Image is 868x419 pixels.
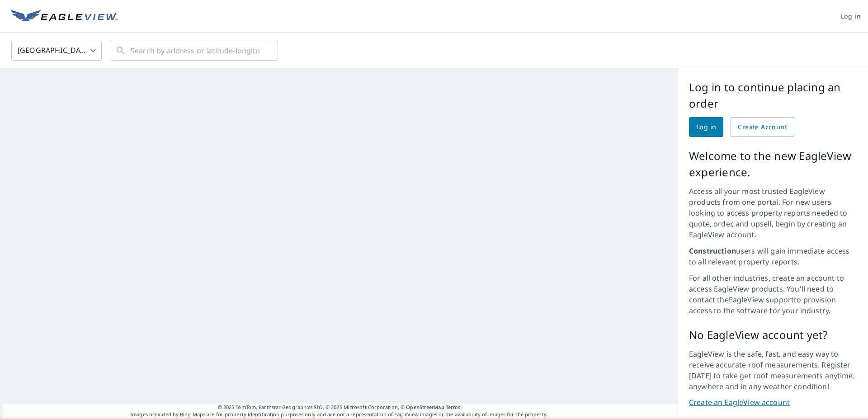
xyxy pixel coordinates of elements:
[446,404,461,410] a: Terms
[11,10,118,24] img: EV Logo
[841,11,861,22] span: Log in
[689,79,857,112] p: Log in to continue placing an order
[689,148,857,180] p: Welcome to the new EagleView experience.
[689,246,736,256] strong: Construction
[406,404,444,410] a: OpenStreetMap
[689,273,857,316] p: For all other industries, create an account to access EagleView products. You'll need to contact ...
[689,117,723,137] a: Log in
[218,404,461,411] span: © 2025 TomTom, Earthstar Geographics SIO, © 2025 Microsoft Corporation, ©
[738,122,787,133] span: Create Account
[689,186,857,240] p: Access all your most trusted EagleView products from one portal. For new users looking to access ...
[689,348,857,392] p: EagleView is the safe, fast, and easy way to receive accurate roof measurements. Register [DATE] ...
[131,38,259,63] input: Search by address or latitude-longitude
[696,122,716,133] span: Log in
[689,327,857,343] p: No EagleView account yet?
[729,295,794,305] a: EagleView support
[689,397,857,408] a: Create an EagleView account
[731,117,794,137] a: Create Account
[11,38,102,63] div: [GEOGRAPHIC_DATA]
[689,245,857,267] p: users will gain immediate access to all relevant property reports.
